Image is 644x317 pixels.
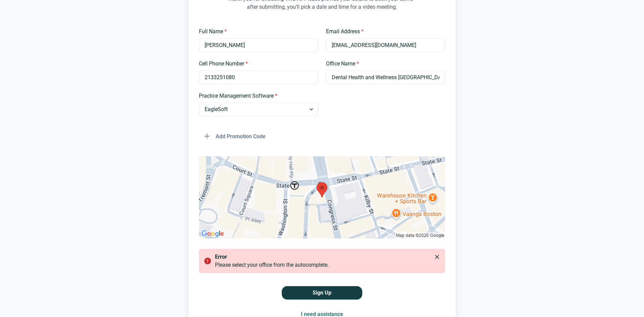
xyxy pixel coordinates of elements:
label: Full Name [199,28,314,36]
label: Cell Phone Number [199,60,314,68]
div: Please select your office from the autocomplete. [215,261,440,269]
img: Selected Place [199,156,445,239]
button: Sign Up [282,286,362,300]
p: error [215,253,437,261]
button: Close [432,252,442,262]
label: Email Address [326,28,441,36]
button: Add Promotion Code [199,129,271,143]
label: Office Name [326,60,441,68]
label: Practice Management Software [199,92,314,100]
input: Type your office name and address [326,70,445,84]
